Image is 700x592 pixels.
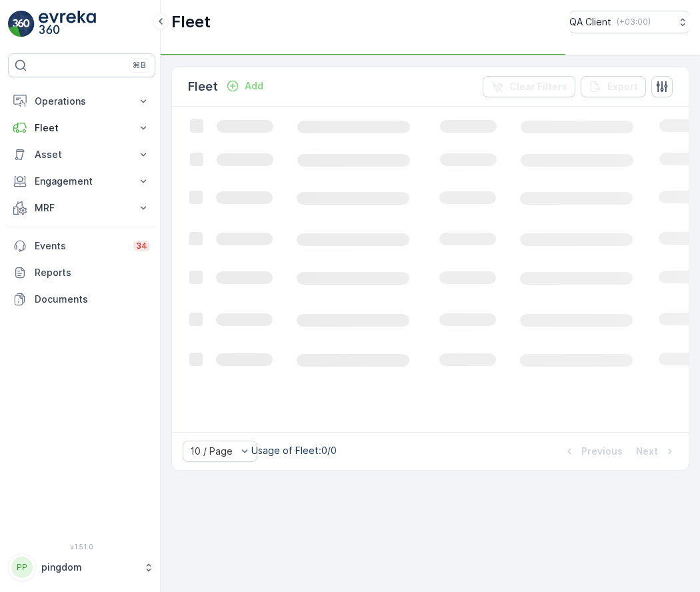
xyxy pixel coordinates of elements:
[569,15,611,29] p: QA Client
[35,266,150,279] p: Reports
[8,195,155,221] button: MRF
[35,239,125,253] p: Events
[581,76,646,97] button: Export
[41,561,137,574] p: pingdom
[171,11,211,33] p: Fleet
[8,11,35,37] img: logo
[11,557,33,578] div: PP
[136,241,147,251] p: 34
[569,11,689,33] button: QA Client(+03:00)
[635,443,678,459] button: Next
[133,60,146,71] p: ⌘B
[35,121,129,135] p: Fleet
[35,95,129,108] p: Operations
[221,78,269,94] button: Add
[561,443,624,459] button: Previous
[617,17,651,27] p: ( +03:00 )
[188,77,218,96] p: Fleet
[8,115,155,141] button: Fleet
[607,80,638,93] p: Export
[509,80,567,93] p: Clear Filters
[8,543,155,551] span: v 1.51.0
[35,293,150,306] p: Documents
[8,286,155,313] a: Documents
[35,148,129,161] p: Asset
[8,88,155,115] button: Operations
[35,175,129,188] p: Engagement
[8,141,155,168] button: Asset
[8,259,155,286] a: Reports
[8,168,155,195] button: Engagement
[245,79,263,93] p: Add
[251,444,337,457] p: Usage of Fleet : 0/0
[581,445,623,458] p: Previous
[39,11,96,37] img: logo_light-DOdMpM7g.png
[8,553,155,581] button: PPpingdom
[8,233,155,259] a: Events34
[483,76,575,97] button: Clear Filters
[636,445,658,458] p: Next
[35,201,129,215] p: MRF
